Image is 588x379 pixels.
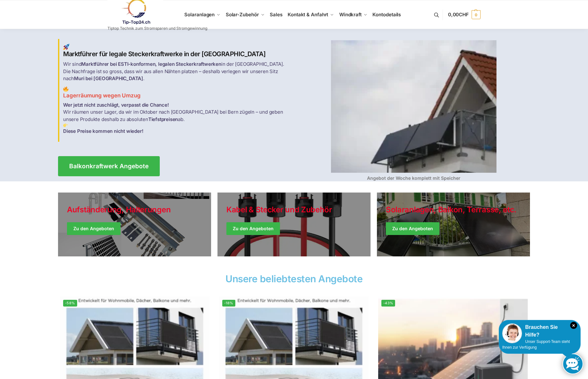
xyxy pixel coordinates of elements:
p: Wir räumen unser Lager, da wir im Oktober nach [GEOGRAPHIC_DATA] bei Bern zügeln – und geben unse... [63,102,290,135]
a: Holiday Style [58,193,211,256]
a: Holiday Style [217,193,371,256]
span: Kontodetails [372,11,401,18]
img: Balkon-Terrassen-Kraftwerke 3 [63,123,68,128]
a: Sales [267,0,285,29]
span: Balkonkraftwerk Angebote [69,163,149,169]
p: Wir sind in der [GEOGRAPHIC_DATA]. Die Nachfrage ist so gross, dass wir aus allen Nähten platzen ... [63,61,290,82]
img: Balkon-Terrassen-Kraftwerke 1 [63,44,70,50]
a: Windkraft [337,0,370,29]
img: Balkon-Terrassen-Kraftwerke 4 [331,40,496,173]
strong: Angebot der Woche komplett mit Speicher [367,175,460,181]
a: 0,00CHF 0 [448,5,481,24]
i: Schließen [570,322,577,329]
a: Solar-Zubehör [223,0,267,29]
h2: Unsere beliebtesten Angebote [58,274,530,284]
h3: Lagerräumung wegen Umzug [63,86,290,100]
strong: Diese Preise kommen nicht wieder! [63,128,143,134]
a: Kontodetails [370,0,403,29]
div: Brauchen Sie Hilfe? [502,323,577,339]
strong: Muri bei [GEOGRAPHIC_DATA] [74,75,143,81]
span: 0 [472,10,481,19]
img: Customer service [502,323,522,343]
span: Windkraft [339,11,362,18]
span: Unser Support-Team steht Ihnen zur Verfügung [502,339,570,350]
span: 0,00 [448,11,469,18]
img: Balkon-Terrassen-Kraftwerke 2 [63,86,69,92]
strong: Marktführer bei ESTI-konformen, legalen Steckerkraftwerken [81,61,221,67]
strong: Tiefstpreisen [148,116,178,122]
span: CHF [459,11,469,18]
span: Sales [270,11,283,18]
a: Balkonkraftwerk Angebote [58,156,160,176]
a: Kontakt & Anfahrt [285,0,337,29]
h2: Marktführer für legale Steckerkraftwerke in der [GEOGRAPHIC_DATA] [63,44,290,58]
span: Solar-Zubehör [226,11,259,18]
a: Winter Jackets [377,193,530,256]
span: Kontakt & Anfahrt [288,11,328,18]
p: Tiptop Technik zum Stromsparen und Stromgewinnung [107,27,207,30]
strong: Wer jetzt nicht zuschlägt, verpasst die Chance! [63,102,169,108]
